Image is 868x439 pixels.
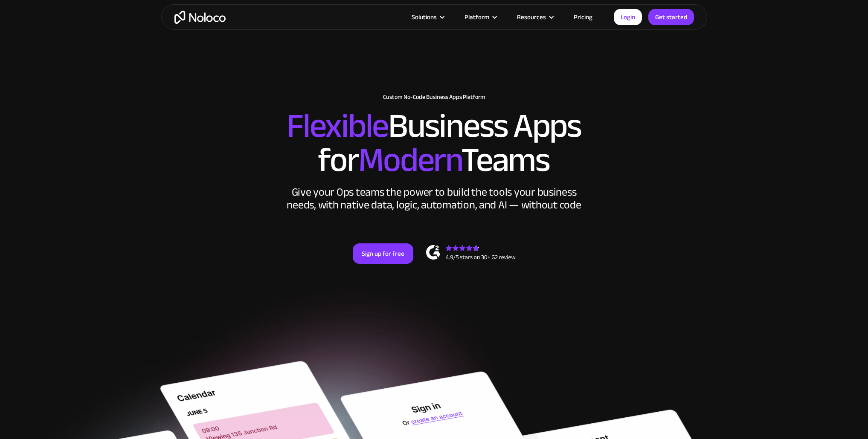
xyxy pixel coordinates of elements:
[412,12,437,23] div: Solutions
[517,12,546,23] div: Resources
[506,12,563,23] div: Resources
[170,109,699,177] h2: Business Apps for Teams
[563,12,603,23] a: Pricing
[353,243,413,264] a: Sign up for free
[648,9,694,25] a: Get started
[454,12,506,23] div: Platform
[614,9,642,25] a: Login
[358,128,461,192] span: Modern
[174,11,226,24] a: home
[401,12,454,23] div: Solutions
[287,94,388,158] span: Flexible
[285,186,584,211] div: Give your Ops teams the power to build the tools your business needs, with native data, logic, au...
[464,12,489,23] div: Platform
[170,94,699,101] h1: Custom No-Code Business Apps Platform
